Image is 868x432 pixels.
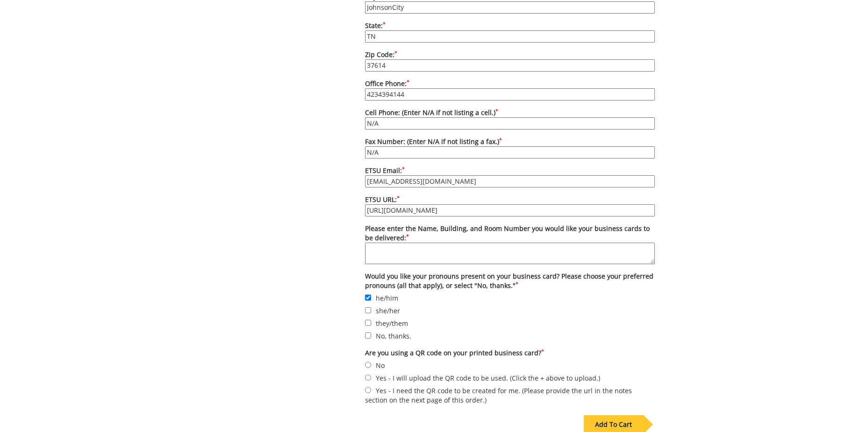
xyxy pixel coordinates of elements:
[365,305,655,316] label: she/her
[365,59,655,72] input: Zip Code:*
[365,320,371,326] input: they/them
[365,117,655,130] input: Cell Phone: (Enter N/A if not listing a cell.)*
[365,360,655,370] label: No
[365,295,371,301] input: he/him
[365,30,655,43] input: State:*
[365,373,655,383] label: Yes - I will upload the QR code to be used. (Click the + above to upload.)
[365,224,655,264] label: Please enter the Name, Building, and Room Number you would like your business cards to be delivered:
[365,1,655,14] input: City:*
[365,108,655,130] label: Cell Phone: (Enter N/A if not listing a cell.)
[365,195,655,216] label: ETSU URL:
[365,348,655,358] label: Are you using a QR code on your printed business card?
[365,293,655,303] label: he/him
[365,272,655,290] label: Would you like your pronouns present on your business card? Please choose your preferred pronouns...
[365,146,655,158] input: Fax Number: (Enter N/A if not listing a fax.)*
[365,88,655,101] input: Office Phone:*
[365,332,371,338] input: No, thanks.
[365,362,371,368] input: No
[365,318,655,328] label: they/them
[365,166,655,187] label: ETSU Email:
[365,387,371,393] input: Yes - I need the QR code to be created for me. (Please provide the url in the notes section on th...
[365,307,371,313] input: she/her
[365,374,371,381] input: Yes - I will upload the QR code to be used. (Click the + above to upload.)
[365,79,655,101] label: Office Phone:
[365,21,655,43] label: State:
[365,175,655,187] input: ETSU Email:*
[365,137,655,158] label: Fax Number: (Enter N/A if not listing a fax.)
[365,243,655,264] textarea: Please enter the Name, Building, and Room Number you would like your business cards to be deliver...
[365,331,655,341] label: No, thanks.
[365,385,655,405] label: Yes - I need the QR code to be created for me. (Please provide the url in the notes section on th...
[365,204,655,216] input: ETSU URL:*
[365,50,655,72] label: Zip Code:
